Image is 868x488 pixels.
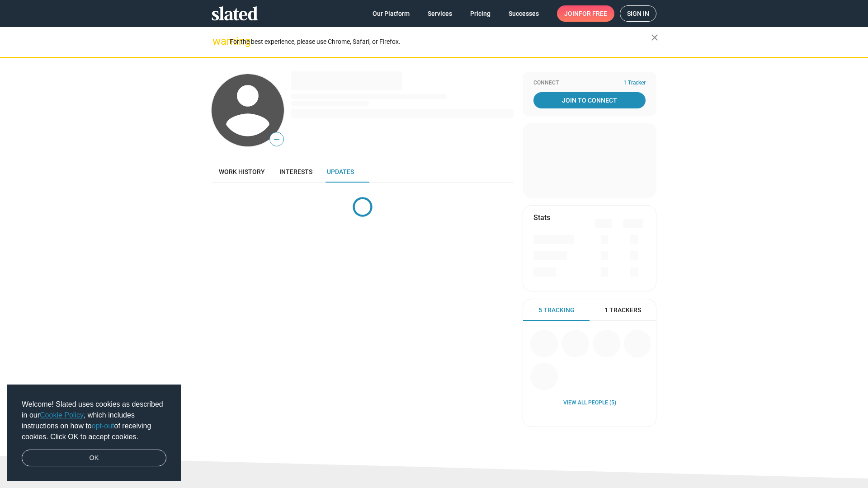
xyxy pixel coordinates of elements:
[533,80,646,87] div: Connect
[373,5,410,22] span: Our Platform
[501,5,546,22] a: Successes
[279,168,312,175] span: Interests
[470,5,491,22] span: Pricing
[509,5,539,22] span: Successes
[463,5,498,22] a: Pricing
[533,92,646,108] a: Join To Connect
[623,80,646,87] span: 1 Tracker
[219,168,265,175] span: Work history
[230,36,651,48] div: For the best experience, please use Chrome, Safari, or Firefox.
[212,36,223,47] mat-icon: warning
[40,411,84,419] a: Cookie Policy
[365,5,417,22] a: Our Platform
[535,92,644,108] span: Join To Connect
[579,5,607,22] span: for free
[212,161,272,183] a: Work history
[604,306,641,314] span: 1 Trackers
[272,161,320,183] a: Interests
[270,134,283,145] span: —
[627,6,649,21] span: Sign in
[557,5,614,22] a: Joinfor free
[649,32,660,43] mat-icon: close
[533,213,550,222] mat-card-title: Stats
[620,5,656,22] a: Sign in
[22,450,166,467] a: dismiss cookie message
[538,306,575,314] span: 5 Tracking
[22,399,166,442] span: Welcome! Slated uses cookies as described in our , which includes instructions on how to of recei...
[7,385,181,481] div: cookieconsent
[564,5,607,22] span: Join
[420,5,459,22] a: Services
[327,168,354,175] span: Updates
[563,399,616,407] a: View all People (5)
[320,161,361,183] a: Updates
[92,422,114,430] a: opt-out
[428,5,452,22] span: Services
